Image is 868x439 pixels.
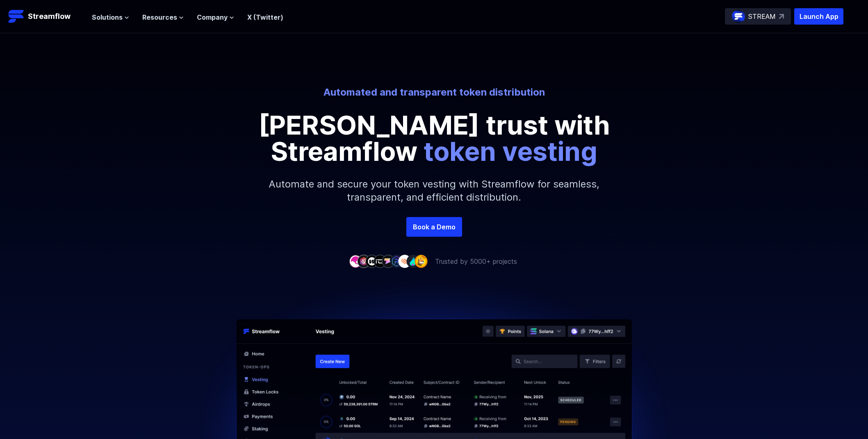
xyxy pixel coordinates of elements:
img: company-7 [398,255,411,268]
a: Streamflow [8,8,84,25]
p: Trusted by 5000+ projects [435,256,517,266]
p: Automated and transparent token distribution [207,86,661,99]
p: Automate and secure your token vesting with Streamflow for seamless, transparent, and efficient d... [258,165,611,217]
span: Company [197,12,228,22]
span: Solutions [92,12,123,22]
img: streamflow-logo-circle.png [732,10,745,23]
p: Streamflow [28,11,71,22]
img: company-8 [406,255,419,268]
a: X (Twitter) [247,13,283,21]
img: company-1 [349,255,362,268]
button: Resources [142,12,184,22]
p: [PERSON_NAME] trust with Streamflow [250,112,619,165]
a: STREAM [725,8,791,25]
p: STREAM [748,11,776,21]
img: Streamflow Logo [8,8,25,25]
img: company-6 [390,255,403,268]
img: company-3 [365,255,378,268]
button: Solutions [92,12,129,22]
button: Company [197,12,234,22]
img: top-right-arrow.svg [779,14,784,19]
button: Launch App [794,8,843,25]
a: Book a Demo [406,217,462,237]
span: token vesting [424,135,597,167]
img: company-2 [357,255,370,268]
span: Resources [142,12,177,22]
img: company-5 [382,255,395,268]
img: company-4 [374,255,387,268]
img: company-9 [415,255,428,268]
